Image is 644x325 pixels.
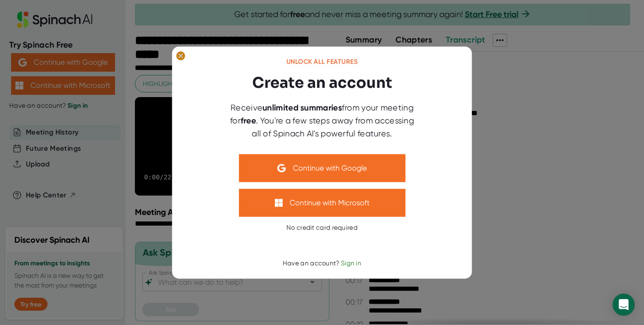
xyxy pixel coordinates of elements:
b: unlimited summaries [262,102,342,112]
div: Receive from your meeting for . You're a few steps away from accessing all of Spinach AI's powerf... [225,101,419,139]
div: Open Intercom Messenger [613,294,635,316]
img: Aehbyd4JwY73AAAAAElFTkSuQmCC [278,164,286,172]
h3: Create an account [252,71,392,93]
div: No credit card required [286,223,358,232]
button: Continue with Google [239,154,405,182]
div: Unlock all features [286,58,358,66]
b: free [241,115,256,125]
span: Sign in [341,259,361,267]
button: Continue with Microsoft [239,189,405,216]
div: Have an account? [283,259,361,268]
